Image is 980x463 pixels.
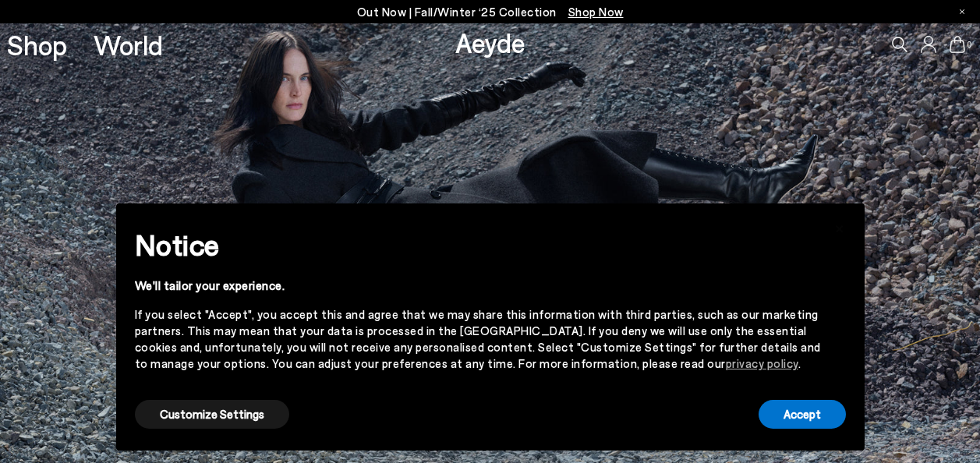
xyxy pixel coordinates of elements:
[821,208,858,246] button: Close this notice
[357,2,624,22] p: Out Now | Fall/Winter ‘25 Collection
[568,5,624,19] span: Navigate to /collections/new-in
[759,400,846,429] button: Accept
[135,400,289,429] button: Customize Settings
[7,31,67,58] a: Shop
[834,215,845,238] span: ×
[135,277,821,294] div: We'll tailor your experience.
[950,36,965,53] a: 0
[135,224,821,265] h2: Notice
[726,356,798,370] a: privacy policy
[455,26,525,58] a: Aeyde
[965,41,973,49] span: 0
[94,31,163,58] a: World
[135,306,821,372] div: If you select "Accept", you accept this and agree that we may share this information with third p...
